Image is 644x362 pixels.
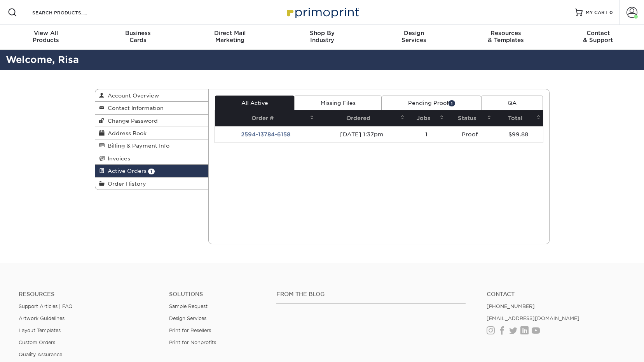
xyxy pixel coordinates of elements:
span: Shop By [276,30,368,37]
a: Invoices [95,152,209,165]
a: Quality Assurance [19,352,62,357]
span: Active Orders [105,168,147,174]
a: DesignServices [368,25,460,50]
span: Design [368,30,460,37]
a: Sample Request [169,303,208,309]
a: Contact [487,291,625,298]
span: Business [92,30,184,37]
span: Invoices [105,155,130,162]
td: $99.88 [494,126,543,143]
a: Print for Nonprofits [169,339,216,345]
td: [DATE] 1:37pm [316,126,407,143]
div: Cards [92,30,184,44]
span: Contact Information [105,105,164,111]
th: Total [494,110,543,126]
span: Contact [552,30,644,37]
div: & Support [552,30,644,44]
a: Account Overview [95,89,209,102]
th: Status [446,110,494,126]
a: QA [481,96,543,110]
a: Missing Files [294,96,382,110]
a: Active Orders 1 [95,165,209,177]
div: Marketing [184,30,276,44]
td: 2594-13784-6158 [215,126,316,143]
span: Order History [105,181,146,187]
a: Support Articles | FAQ [19,303,73,309]
a: Design Services [169,315,206,321]
a: Print for Resellers [169,327,211,333]
th: Jobs [407,110,446,126]
span: Address Book [105,130,147,136]
a: [PHONE_NUMBER] [487,303,535,309]
a: Layout Templates [19,327,61,333]
a: [EMAIL_ADDRESS][DOMAIN_NAME] [487,315,579,321]
a: Shop ByIndustry [276,25,368,50]
a: Pending Proof1 [382,96,481,110]
span: Resources [460,30,552,37]
span: 1 [449,100,455,106]
a: BusinessCards [92,25,184,50]
input: SEARCH PRODUCTS..... [31,8,107,17]
a: Contact& Support [552,25,644,50]
h4: Solutions [169,291,265,298]
div: Services [368,30,460,44]
div: & Templates [460,30,552,44]
th: Order # [215,110,316,126]
h4: From the Blog [276,291,466,298]
a: Contact Information [95,102,209,114]
a: Artwork Guidelines [19,315,65,321]
a: Order History [95,178,209,190]
span: Billing & Payment Info [105,143,169,149]
a: Resources& Templates [460,25,552,50]
a: Direct MailMarketing [184,25,276,50]
span: 1 [148,169,155,174]
a: Address Book [95,127,209,139]
img: Primoprint [283,4,361,21]
span: 0 [609,10,613,15]
span: MY CART [586,9,608,16]
a: All Active [215,96,294,110]
td: Proof [446,126,494,143]
span: Account Overview [105,92,159,99]
a: Custom Orders [19,339,55,345]
a: Change Password [95,115,209,127]
h4: Resources [19,291,157,298]
td: 1 [407,126,446,143]
th: Ordered [316,110,407,126]
span: Change Password [105,118,158,124]
a: Billing & Payment Info [95,139,209,152]
span: Direct Mail [184,30,276,37]
div: Industry [276,30,368,44]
